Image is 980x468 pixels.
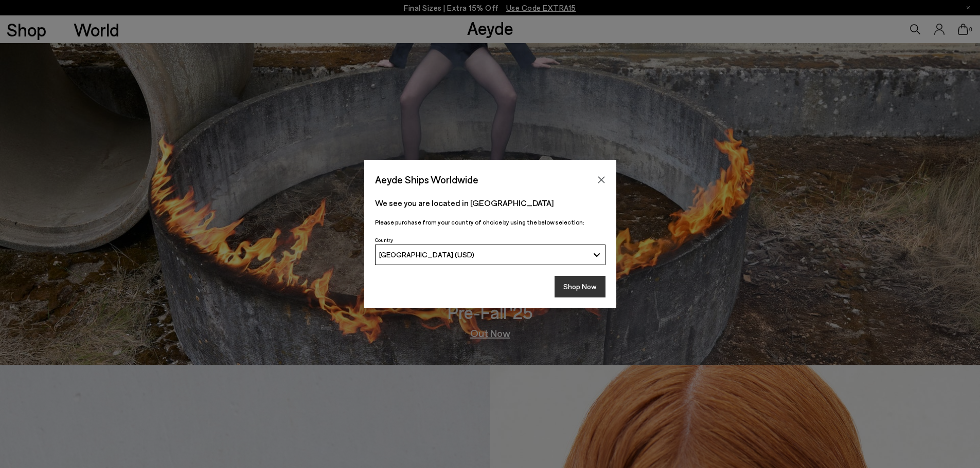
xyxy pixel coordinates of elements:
span: [GEOGRAPHIC_DATA] (USD) [379,250,474,259]
button: Close [594,172,609,188]
button: Shop Now [555,276,605,297]
p: We see you are located in [GEOGRAPHIC_DATA] [375,197,605,209]
p: Please purchase from your country of choice by using the below selection: [375,217,605,227]
span: Country [375,237,393,243]
span: Aeyde Ships Worldwide [375,171,478,189]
